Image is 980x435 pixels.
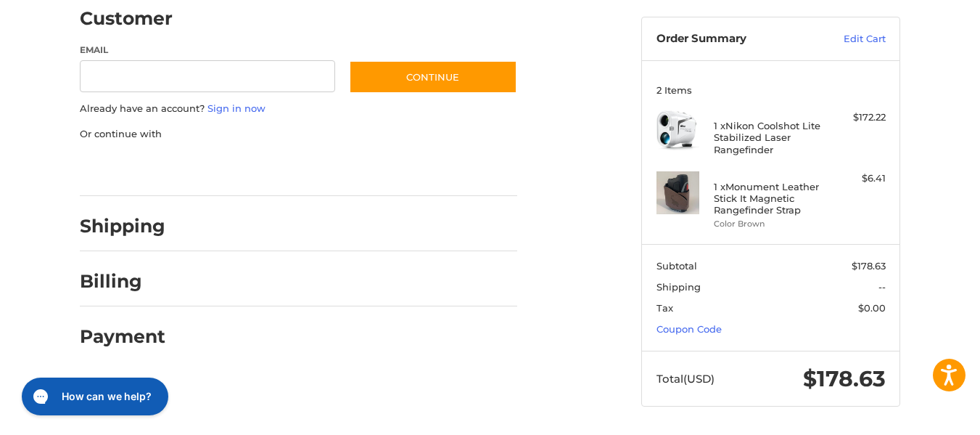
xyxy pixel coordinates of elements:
h2: Shipping [80,215,165,237]
span: $178.63 [803,365,886,392]
a: Coupon Code [656,323,722,335]
a: Sign in now [207,102,265,114]
h2: Payment [80,325,165,348]
h4: 1 x Monument Leather Stick It Magnetic Rangefinder Strap [714,181,825,216]
span: Tax [656,302,673,314]
span: -- [878,281,886,293]
h3: 2 Items [656,84,886,96]
h3: Order Summary [656,32,812,46]
iframe: PayPal-paypal [75,155,184,182]
label: Email [80,44,335,57]
span: Total (USD) [656,372,715,386]
button: Continue [349,60,517,94]
p: Already have an account? [80,102,517,116]
span: $178.63 [852,260,886,272]
li: Color Brown [714,218,825,230]
span: Subtotal [656,260,697,272]
iframe: Gorgias live chat messenger [15,373,173,420]
div: $6.41 [828,171,886,186]
iframe: PayPal-venmo [321,155,430,182]
iframe: PayPal-paylater [198,155,307,182]
p: Or continue with [80,127,517,142]
iframe: Google Customer Reviews [860,396,980,435]
h2: Customer [80,7,173,30]
span: $0.00 [858,302,886,314]
h4: 1 x Nikon Coolshot Lite Stabilized Laser Rangefinder [714,120,825,155]
span: Shipping [656,281,701,293]
h2: Billing [80,270,165,293]
div: $172.22 [828,110,886,125]
a: Edit Cart [812,32,886,46]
